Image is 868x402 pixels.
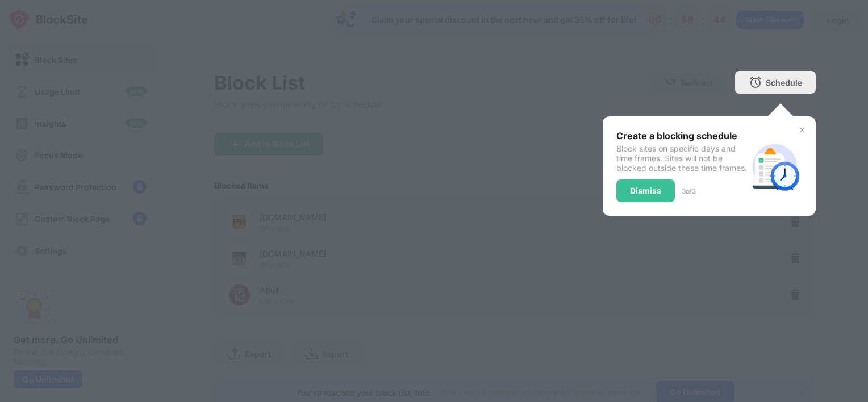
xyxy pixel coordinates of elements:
img: x-button.svg [798,125,807,135]
img: schedule.svg [748,139,802,194]
div: Dismiss [630,186,661,195]
div: Schedule [766,78,802,87]
div: Block sites on specific days and time frames. Sites will not be blocked outside these time frames. [616,144,748,173]
div: 3 of 3 [682,187,696,195]
div: Create a blocking schedule [616,130,748,141]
